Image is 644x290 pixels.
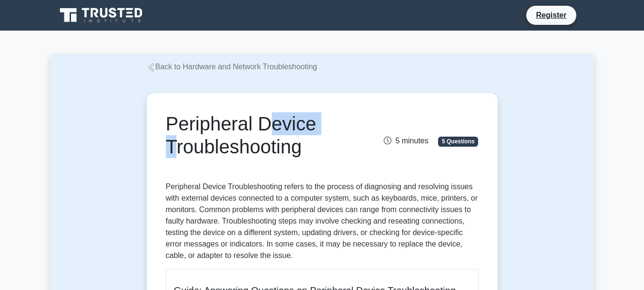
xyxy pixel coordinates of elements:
a: Register [530,9,572,21]
p: Peripheral Device Troubleshooting refers to the process of diagnosing and resolving issues with e... [166,181,479,261]
span: 5 minutes [384,137,428,145]
span: 5 Questions [438,137,478,146]
a: Back to Hardware and Network Troubleshooting [147,63,317,71]
h1: Peripheral Device Troubleshooting [166,112,370,158]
